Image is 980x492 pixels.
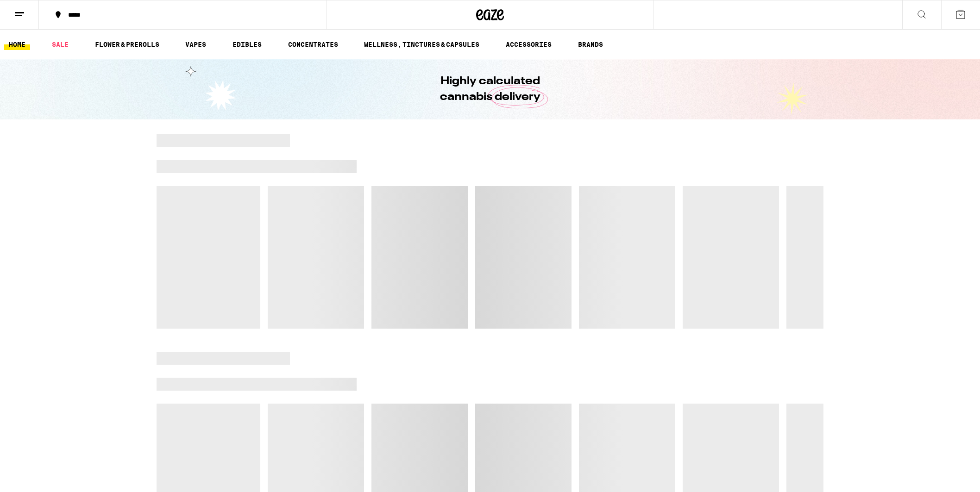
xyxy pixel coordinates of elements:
a: ACCESSORIES [501,39,556,50]
a: FLOWER & PREROLLS [90,39,164,50]
a: HOME [4,39,30,50]
a: CONCENTRATES [283,39,343,50]
a: WELLNESS, TINCTURES & CAPSULES [359,39,484,50]
button: BRANDS [573,39,608,50]
a: SALE [47,39,73,50]
h1: Highly calculated cannabis delivery [414,74,566,105]
a: EDIBLES [228,39,266,50]
a: VAPES [181,39,211,50]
